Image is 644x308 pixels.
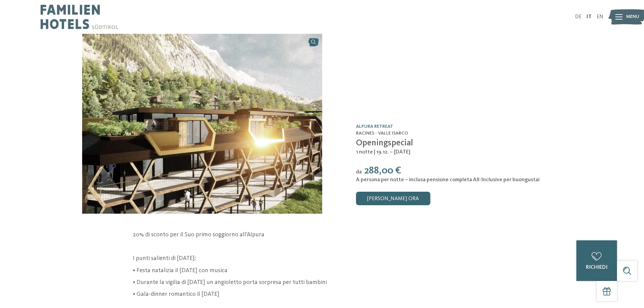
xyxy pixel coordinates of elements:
[597,14,603,20] a: EN
[133,290,511,299] p: • Gala-dinner romantico il [DATE]
[356,139,413,147] span: Openingspecial
[356,149,373,155] span: 1 notte
[133,278,511,287] p: • Durante la vigilia di [DATE] un angioletto porta sorpresa per tutti bambini
[356,169,362,175] span: da
[133,254,511,263] p: I punti salienti di [DATE]:
[575,14,581,20] a: DE
[356,124,393,129] a: Alpura Retreat
[576,240,617,281] a: richiedi
[356,192,430,205] a: [PERSON_NAME] ora
[374,149,410,155] span: | 19.12. – [DATE]
[364,166,401,176] span: 288,00 €
[133,266,511,275] p: • Festa natalizia il [DATE] con musica
[133,231,511,239] p: 20% di sconto per il Suo primo soggiorno all'Alpura
[356,131,408,136] span: Racines - Valle Isarco
[587,14,592,20] a: IT
[626,14,639,20] span: Menu
[356,177,540,183] span: A persona per notte – inclusa pensione completa All-Inclusive per buongustai
[586,265,607,270] span: richiedi
[82,34,322,214] img: Openingspecial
